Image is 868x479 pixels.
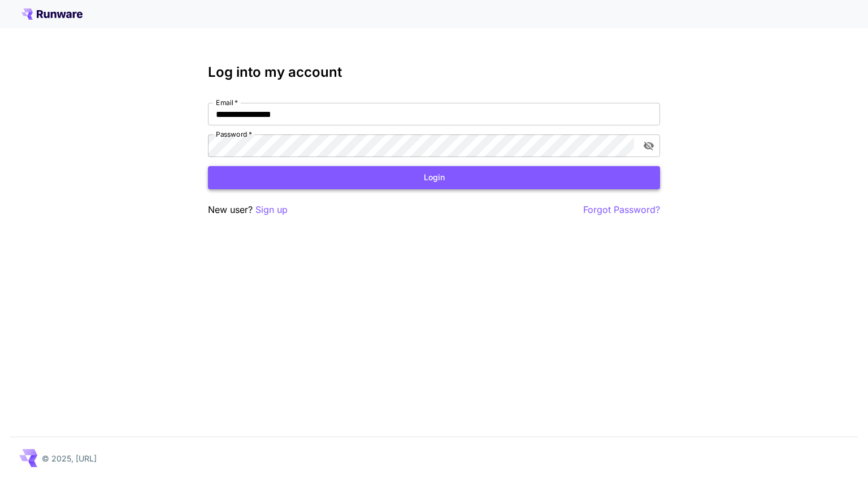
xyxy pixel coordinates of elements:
[639,136,659,156] button: toggle password visibility
[42,452,97,464] p: © 2025, [URL]
[216,129,252,139] label: Password
[216,98,238,107] label: Email
[208,203,288,217] p: New user?
[208,64,660,80] h3: Log into my account
[255,203,288,217] button: Sign up
[208,166,660,189] button: Login
[583,203,660,217] button: Forgot Password?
